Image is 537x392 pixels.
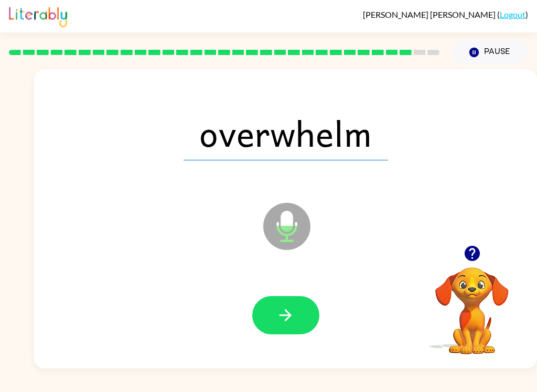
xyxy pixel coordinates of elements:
a: Logout [500,9,525,19]
span: [PERSON_NAME] [PERSON_NAME] [363,9,497,19]
button: Pause [452,40,528,64]
img: Literably [9,4,67,27]
span: overwhelm [184,106,388,160]
video: Your browser must support playing .mp4 files to use Literably. Please try using another browser. [420,251,524,356]
div: ( ) [363,9,528,19]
